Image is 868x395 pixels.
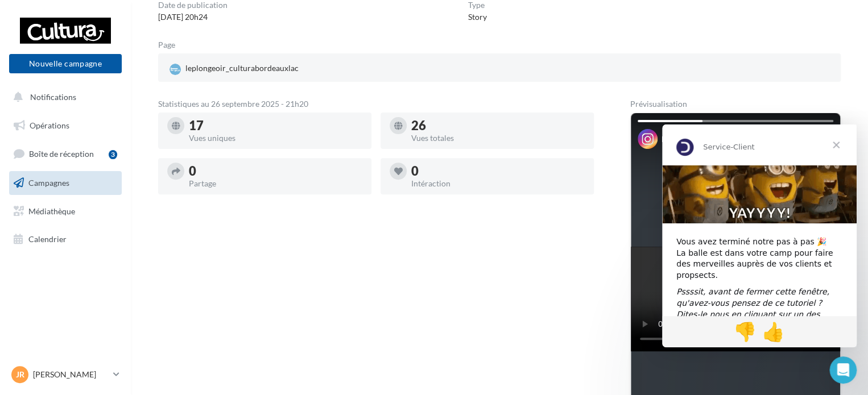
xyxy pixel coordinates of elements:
span: Médiathèque [28,206,75,215]
a: Calendrier [7,227,124,251]
a: leplongeoir_culturabordeauxlac [167,60,388,77]
a: JR [PERSON_NAME] [9,364,122,385]
div: Partage [189,180,362,188]
div: 17 [189,119,362,132]
div: 3 [109,150,117,159]
span: Opérations [30,120,69,130]
div: Story [468,11,487,23]
div: Date de publication [158,1,228,9]
span: Campagnes [28,178,69,188]
div: Vues totales [411,134,585,142]
div: 26 [411,119,585,132]
iframe: Intercom live chat message [662,124,857,347]
div: Type [468,1,487,9]
span: JR [16,369,24,380]
button: Notifications [7,85,119,109]
span: Boîte de réception [29,149,94,159]
span: Calendrier [28,234,67,244]
div: Mon nom [662,134,696,145]
div: Vues uniques [189,134,362,142]
a: Médiathèque [7,199,124,223]
span: Notifications [30,92,76,102]
div: Prévisualisation [630,100,841,108]
div: Page [158,41,184,49]
div: 0 [189,165,362,177]
p: [PERSON_NAME] [33,369,109,380]
a: Boîte de réception3 [7,142,124,166]
div: 0 [411,165,585,177]
div: Statistiques au 26 septembre 2025 - 21h20 [158,100,594,108]
div: [DATE] 20h24 [158,11,228,23]
button: Nouvelle campagne [9,54,122,73]
a: Opérations [7,114,124,138]
div: leplongeoir_culturabordeauxlac [167,60,301,77]
div: Intéraction [411,180,585,188]
a: Campagnes [7,171,124,195]
iframe: Intercom live chat [829,356,857,384]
